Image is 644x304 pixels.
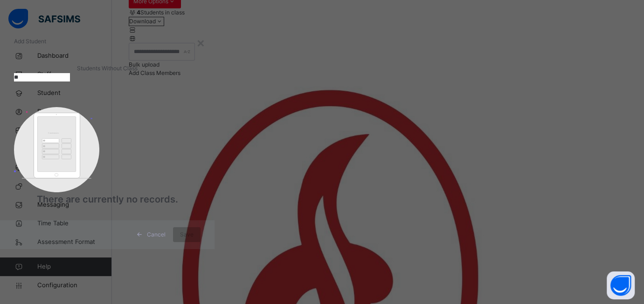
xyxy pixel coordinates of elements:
[77,65,138,72] span: Students Without Class
[607,271,635,299] button: Open asap
[14,38,46,45] span: Add Student
[14,98,201,216] div: There are currently no records.
[180,230,194,239] span: Save
[48,132,59,134] tspan: Customers
[147,230,166,239] span: Cancel
[14,192,201,206] p: There are currently no records.
[196,33,205,52] div: ×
